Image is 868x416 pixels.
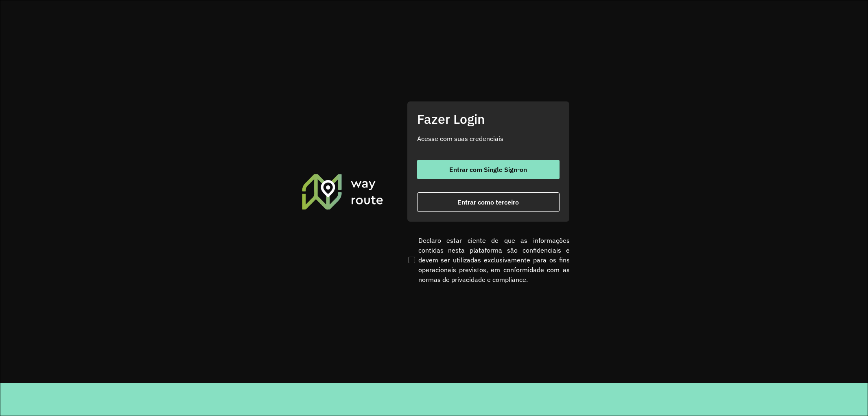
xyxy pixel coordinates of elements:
label: Declaro estar ciente de que as informações contidas nesta plataforma são confidenciais e devem se... [407,236,570,284]
h2: Fazer Login [417,111,560,127]
button: button [417,160,560,179]
img: Roteirizador AmbevTech [301,173,385,210]
button: button [417,192,560,212]
span: Entrar como terceiro [457,199,519,205]
p: Acesse com suas credenciais [417,134,560,143]
span: Entrar com Single Sign-on [449,166,527,173]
